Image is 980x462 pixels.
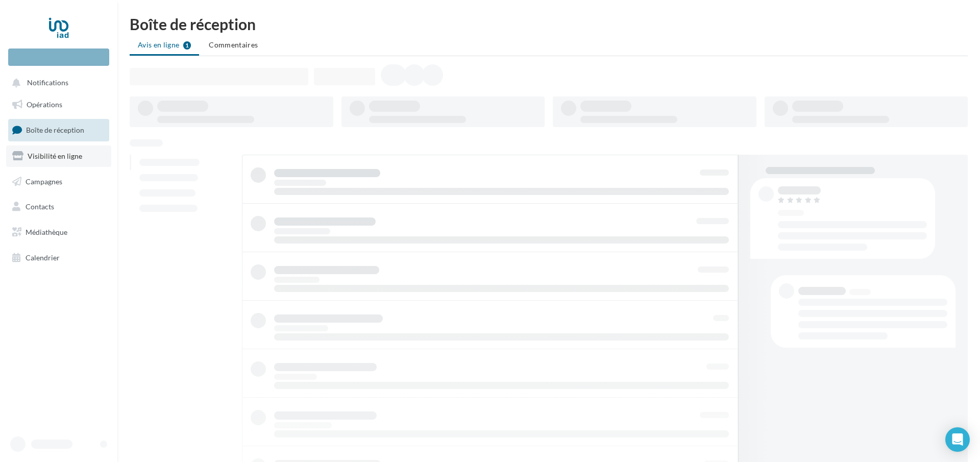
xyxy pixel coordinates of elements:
span: Visibilité en ligne [28,152,82,160]
span: Contacts [26,202,54,211]
a: Médiathèque [6,222,111,243]
div: Nouvelle campagne [8,48,109,66]
a: Contacts [6,196,111,217]
span: Opérations [27,100,62,109]
span: Campagnes [26,177,62,185]
div: Domaine [54,60,79,67]
a: Visibilité en ligne [6,145,111,167]
span: Médiathèque [26,228,67,236]
div: Open Intercom Messenger [945,427,970,452]
div: v 4.0.25 [29,16,50,25]
div: Boîte de réception [130,16,968,32]
div: Domaine: [DOMAIN_NAME] [27,27,115,35]
span: Commentaires [209,40,258,49]
img: tab_keywords_by_traffic_grey.svg [117,59,126,67]
a: Campagnes [6,171,111,192]
a: Calendrier [6,247,111,269]
a: Opérations [6,94,111,115]
span: Boîte de réception [26,126,84,134]
img: website_grey.svg [16,27,24,35]
span: Calendrier [26,253,60,262]
span: Notifications [27,79,68,87]
img: logo_orange.svg [16,16,24,25]
a: Boîte de réception [6,119,111,141]
img: tab_domain_overview_orange.svg [42,59,51,67]
div: Mots-clés [129,60,154,67]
